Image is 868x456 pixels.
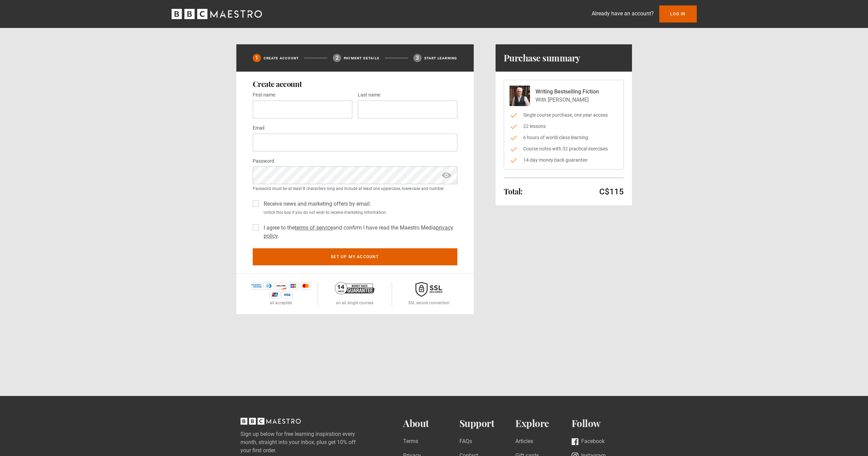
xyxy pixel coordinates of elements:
img: mastercard [300,282,311,290]
p: Payment details [344,56,379,61]
p: Start learning [424,56,457,61]
img: diners [263,282,274,290]
p: Create Account [264,56,299,61]
label: Password [253,157,274,165]
a: BBC Maestro, back to top [240,420,301,427]
p: Already have an account? [592,10,654,18]
img: amex [251,282,262,290]
h2: Total: [504,187,523,195]
button: Set up my account [253,248,457,265]
li: 6 hours of world-class learning [510,134,618,141]
p: SSL secure connection [408,300,450,306]
p: With [PERSON_NAME] [535,96,599,104]
small: Password must be at least 8 characters long and include at least one uppercase, lowercase and num... [253,186,457,192]
p: on all single courses [336,300,373,306]
svg: BBC Maestro, back to top [240,418,301,425]
span: show password [441,166,452,184]
svg: BBC Maestro [172,9,262,19]
h2: Follow [572,418,628,429]
p: Writing Bestselling Fiction [535,88,599,96]
img: discover [276,282,286,290]
img: 14-day-money-back-guarantee-42d24aedb5115c0ff13b.png [335,282,374,294]
a: Articles [515,437,533,446]
label: Last name [358,91,380,99]
img: unionpay [269,291,280,298]
li: Single course purchase, one year access [510,112,618,119]
label: Sign up below for free learning inspiration every month, straight into your inbox, plus get 10% o... [240,430,376,455]
img: visa [282,291,293,298]
h2: About [403,418,459,429]
label: Receive news and marketing offers by email. [261,200,371,208]
img: jcb [288,282,299,290]
label: First name [253,91,275,99]
a: Terms [403,437,418,446]
a: terms of service [295,224,333,231]
li: Course notes with 32 practical exercises [510,145,618,152]
a: Facebook [572,437,605,446]
li: 22 lessons [510,123,618,130]
div: 1 [253,54,261,62]
small: Untick this box if you do not wish to receive marketing information. [261,209,457,216]
a: FAQs [459,437,472,446]
h2: Explore [515,418,572,429]
a: Log In [659,5,696,23]
label: Email [253,124,264,132]
p: all accepted [270,300,292,306]
h2: Support [459,418,516,429]
li: 14-day money back guarantee [510,157,618,164]
h2: Create account [253,80,457,88]
p: C$115 [599,186,624,197]
label: I agree to the and confirm I have read the Maestro Media . [261,224,457,240]
div: 3 [413,54,422,62]
div: 2 [333,54,341,62]
h1: Purchase summary [504,53,580,63]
